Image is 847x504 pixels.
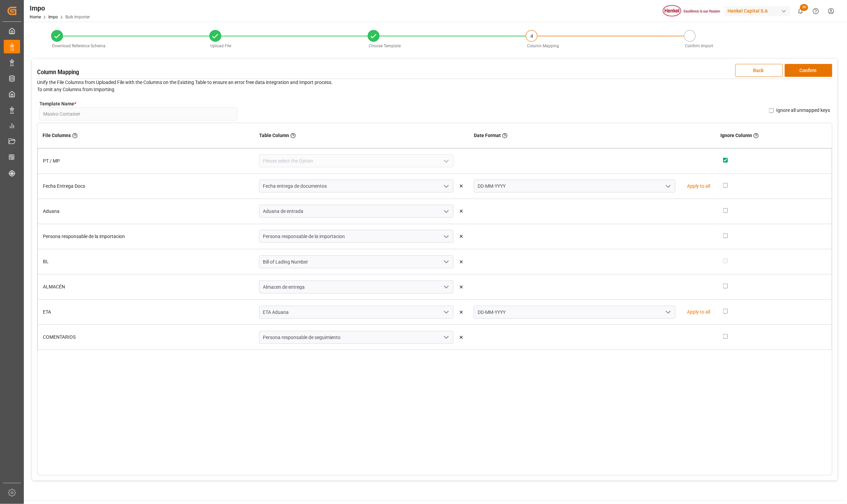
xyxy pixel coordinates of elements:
td: PT / MP [38,148,254,173]
p: Apply to all [687,183,710,190]
button: open menu [441,332,451,343]
button: open menu [441,231,451,242]
td: Persona responsable de la importacion [38,224,254,249]
div: Henkel Capital S.A [725,6,790,16]
span: Column Mapping [527,44,559,48]
span: Choose Template [369,44,401,48]
input: Please select the Option [259,205,453,218]
input: Please select the Option [259,180,453,192]
button: open menu [441,156,451,166]
p: Apply to all [687,308,710,316]
button: open menu [441,181,451,191]
input: Please select the Option [259,230,453,243]
button: open menu [662,181,673,191]
input: Please select the Option [259,154,453,167]
div: File Columns [43,130,249,141]
input: Please select the Option [259,281,453,293]
td: Aduana [38,199,254,224]
a: Impo [48,15,58,19]
span: Upload File [210,44,231,48]
p: Unify the File Columns from Uploaded File with the Columns on the Existing Table to ensure an err... [37,79,832,93]
div: Date Format [474,130,710,141]
img: Henkel%20logo.jpg_1689854090.jpg [663,5,720,17]
div: 4 [526,31,537,42]
button: Back [735,64,783,77]
div: Ignore Column [721,130,827,141]
input: Please select the Option [259,306,453,319]
span: 36 [800,4,808,11]
a: Home [30,15,41,19]
h3: Column Mapping [37,68,79,77]
label: Template Name [39,100,76,107]
div: Impo [30,3,90,13]
td: Fecha Entrega Docs [38,173,254,199]
div: Table Column [259,130,464,141]
button: open menu [441,257,451,267]
button: Confirm [785,64,832,77]
span: Download Reference Schema [52,44,106,48]
input: Please select the Option [259,255,453,268]
td: COMENTARIOS [38,325,254,350]
td: ALMACÉN [38,274,254,300]
input: Select a Date Format [474,180,675,192]
button: Help Center [808,3,824,19]
input: Please select the Option [259,331,453,344]
button: open menu [662,307,673,318]
td: BL [38,249,254,274]
button: show 36 new notifications [793,3,808,19]
button: open menu [441,282,451,292]
button: open menu [441,206,451,217]
button: Henkel Capital S.A [725,4,793,17]
span: Confirm Import [685,44,714,48]
button: open menu [441,307,451,318]
input: Select a Date Format [474,306,675,319]
label: Ignore all unmapped keys [776,107,830,114]
td: ETA [38,300,254,325]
